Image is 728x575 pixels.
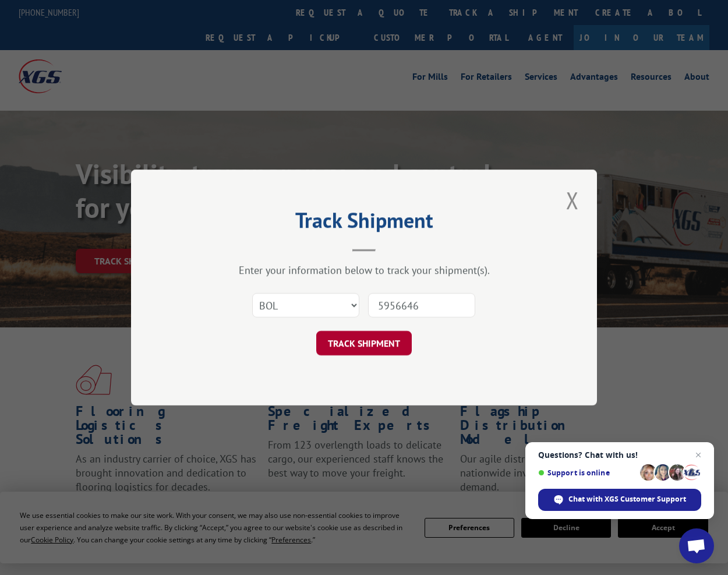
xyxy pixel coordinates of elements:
input: Number(s) [368,293,475,318]
span: Chat with XGS Customer Support [538,489,701,511]
button: Close modal [563,184,582,216]
span: Chat with XGS Customer Support [568,494,686,505]
span: Questions? Chat with us! [538,450,701,460]
div: Enter your information below to track your shipment(s). [189,263,539,277]
button: TRACK SHIPMENT [316,331,412,355]
h2: Track Shipment [189,212,539,234]
a: Open chat [679,528,714,563]
span: Support is online [538,468,636,477]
